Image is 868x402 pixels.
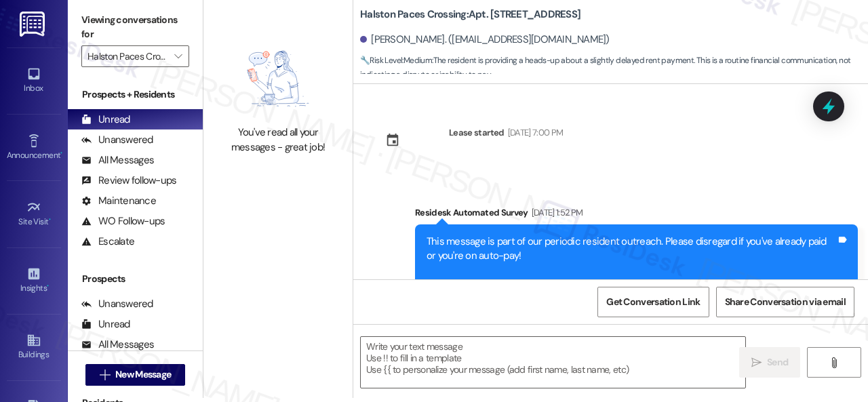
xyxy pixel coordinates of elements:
[360,33,610,47] div: [PERSON_NAME]. ([EMAIL_ADDRESS][DOMAIN_NAME])
[68,87,203,102] div: Prospects + Residents
[81,174,176,188] div: Review follow-ups
[81,317,130,331] div: Unread
[81,235,134,249] div: Escalate
[81,338,154,352] div: All Messages
[7,329,61,365] a: Buildings
[81,153,154,167] div: All Messages
[68,272,203,286] div: Prospects
[767,355,788,369] span: Send
[20,12,47,37] img: ResiDesk Logo
[606,295,700,309] span: Get Conversation Link
[85,364,186,386] button: New Message
[528,205,583,220] div: [DATE] 1:52 PM
[7,62,61,99] a: Inbox
[716,287,854,317] button: Share Conversation via email
[360,55,432,66] strong: 🔧 Risk Level: Medium
[81,9,189,45] label: Viewing conversations for
[81,194,156,208] div: Maintenance
[427,235,836,322] div: This message is part of our periodic resident outreach. Please disregard if you've already paid o...
[49,215,51,224] span: •
[7,196,61,233] a: Site Visit •
[360,54,868,83] span: : The resident is providing a heads-up about a slightly delayed rent payment. This is a routine f...
[47,281,49,291] span: •
[81,297,153,311] div: Unanswered
[505,125,564,140] div: [DATE] 7:00 PM
[60,148,62,158] span: •
[739,347,800,378] button: Send
[829,357,839,368] i: 
[81,133,153,147] div: Unanswered
[218,125,338,155] div: You've read all your messages - great job!
[751,357,762,368] i: 
[174,51,182,62] i: 
[81,113,130,127] div: Unread
[360,7,580,22] b: Halston Paces Crossing: Apt. [STREET_ADDRESS]
[597,287,709,317] button: Get Conversation Link
[100,369,110,380] i: 
[87,45,167,67] input: All communities
[7,262,61,299] a: Insights •
[415,205,858,224] div: Residesk Automated Survey
[449,125,505,140] div: Lease started
[224,39,332,119] img: empty-state
[725,295,846,309] span: Share Conversation via email
[81,214,165,228] div: WO Follow-ups
[115,367,171,382] span: New Message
